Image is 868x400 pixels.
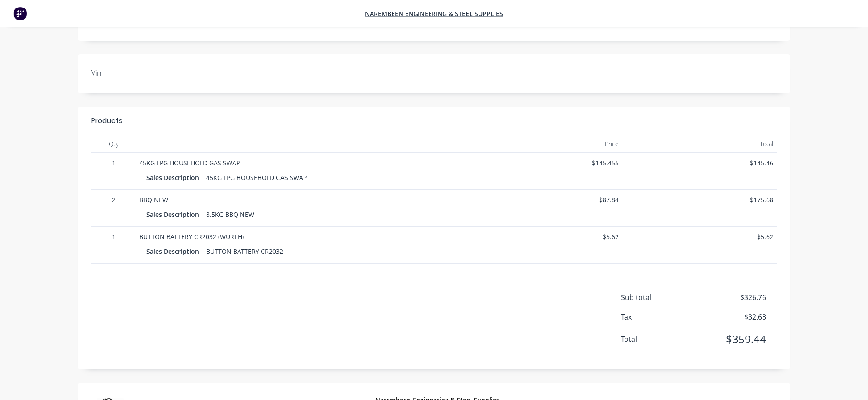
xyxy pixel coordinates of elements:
[365,9,503,18] a: Narembeen Engineering & Steel Supplies
[700,331,766,347] span: $359.44
[91,135,136,153] div: Qty
[95,232,132,241] span: 1
[139,196,168,204] span: BBQ NEW
[471,158,619,168] span: $145.455
[626,195,774,204] span: $175.68
[95,195,132,204] span: 2
[91,68,203,78] label: Vin
[467,135,622,153] div: Price
[95,158,132,168] span: 1
[139,159,240,167] span: 45KG LPG HOUSEHOLD GAS SWAP
[203,208,258,221] div: 8.5KG BBQ NEW
[621,334,700,344] span: Total
[700,292,766,303] span: $326.76
[139,232,244,241] span: BUTTON BATTERY CR2032 (WURTH)
[203,171,310,184] div: 45KG LPG HOUSEHOLD GAS SWAP
[146,171,203,184] div: Sales Description
[626,232,774,241] span: $5.62
[146,208,203,221] div: Sales Description
[13,7,27,20] img: Factory
[622,135,777,153] div: Total
[471,232,619,241] span: $5.62
[700,312,766,322] span: $32.68
[91,116,122,126] div: Products
[621,292,700,303] span: Sub total
[146,245,203,258] div: Sales Description
[621,312,700,322] span: Tax
[471,195,619,204] span: $87.84
[203,245,287,258] div: BUTTON BATTERY CR2032
[626,158,774,168] span: $145.46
